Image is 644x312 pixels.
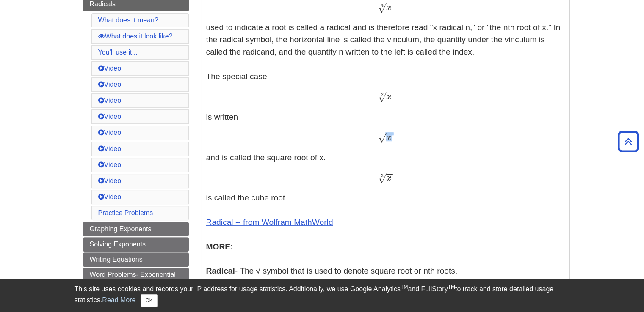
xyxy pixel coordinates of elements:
[98,16,158,24] a: What does it mean?
[615,136,642,147] a: Back to Top
[386,133,392,142] span: x
[141,294,157,307] button: Close
[98,65,122,72] a: Video
[83,252,189,267] a: Writing Equations
[386,92,392,101] span: x
[98,129,122,136] a: Video
[98,33,173,40] a: What does it look like?
[378,91,386,103] span: √
[381,3,384,8] span: n
[98,49,138,56] a: You'll use it...
[98,97,122,104] a: Video
[386,173,392,183] span: x
[75,284,570,307] div: This site uses cookies and records your IP address for usage statistics. Additionally, we use Goo...
[206,242,233,251] b: MORE:
[448,284,455,290] sup: TM
[98,81,122,88] a: Video
[98,145,122,152] a: Video
[381,173,384,178] span: 3
[381,92,384,97] span: 2
[98,193,122,200] a: Video
[98,113,122,120] a: Video
[378,172,386,184] span: √
[206,266,235,275] b: Radical
[98,161,122,168] a: Video
[206,218,333,227] a: Radical -- from Wolfram MathWorld
[102,296,135,304] a: Read More
[83,222,189,236] a: Graphing Exponents
[378,2,386,14] span: √
[386,3,392,12] span: x
[98,177,122,184] a: Video
[83,268,189,282] a: Word Problems- Exponential
[98,209,153,216] a: Practice Problems
[83,237,189,252] a: Solving Exponents
[378,132,386,143] span: √
[401,284,408,290] sup: TM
